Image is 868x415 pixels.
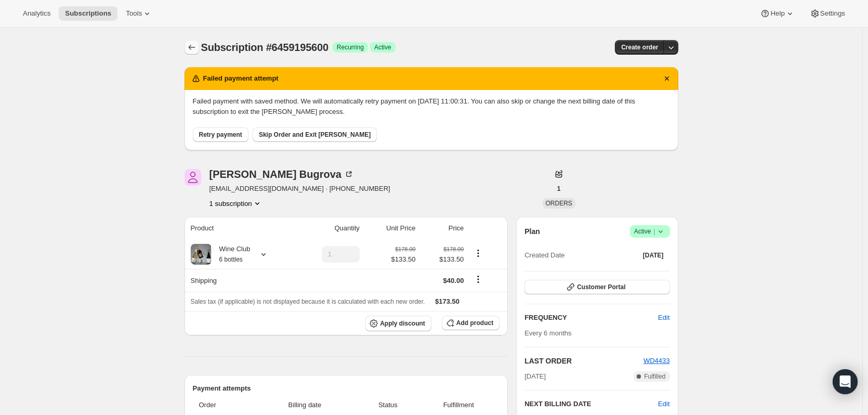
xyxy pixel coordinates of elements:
button: Tools [120,6,159,21]
span: ORDERS [546,200,572,207]
span: Create order [621,43,658,51]
button: Analytics [17,6,57,21]
span: Created Date [524,250,564,261]
span: Sales tax (if applicable) is not displayed because it is calculated with each new order. [191,298,425,305]
small: $178.00 [443,246,464,252]
div: Open Intercom Messenger [833,369,858,394]
button: Settings [804,6,851,21]
span: Active [374,43,391,51]
span: $133.50 [422,254,464,265]
span: 1 [557,185,561,193]
span: Analytics [23,9,50,18]
button: Subscriptions [59,6,117,21]
th: Price [418,217,467,240]
button: Product actions [470,248,486,259]
span: Fulfillment [424,400,493,410]
button: Customer Portal [524,280,669,294]
span: $40.00 [443,277,464,284]
span: Apply discount [380,319,425,328]
h2: LAST ORDER [524,356,643,366]
button: Help [754,6,801,21]
h2: Failed payment attempt [203,73,279,84]
button: Add product [442,316,499,330]
h2: Plan [524,226,540,237]
span: Alexandra Bugrova [185,169,201,186]
img: product img [191,244,212,265]
span: [DATE] [524,371,546,382]
th: Shipping [185,269,293,292]
span: Settings [820,9,845,18]
button: Create order [615,40,664,55]
h2: NEXT BILLING DATE [524,399,658,409]
span: Add product [456,319,493,327]
span: | [653,227,655,236]
span: Help [770,9,784,18]
span: Billing date [258,400,352,410]
h2: Payment attempts [193,383,500,394]
button: [DATE] [637,248,670,263]
span: Fulfilled [644,372,665,381]
span: Skip Order and Exit [PERSON_NAME] [259,131,371,139]
button: WD4433 [643,356,670,366]
button: Apply discount [365,316,431,331]
button: Dismiss notification [660,71,674,86]
p: Failed payment with saved method. We will automatically retry payment on [DATE] 11:00:31. You can... [193,96,670,117]
button: 1 [551,181,567,196]
button: Skip Order and Exit [PERSON_NAME] [253,127,377,142]
th: Unit Price [363,217,419,240]
span: Active [634,226,666,237]
div: [PERSON_NAME] Bugrova [209,169,354,179]
span: Tools [126,9,142,18]
span: $173.50 [435,297,459,305]
button: Retry payment [193,127,248,142]
div: Wine Club [212,244,251,265]
a: WD4433 [643,357,670,365]
th: Quantity [293,217,363,240]
span: [DATE] [643,251,664,260]
button: Subscriptions [185,40,199,55]
span: $133.50 [391,254,415,265]
button: Shipping actions [470,274,486,285]
small: 6 bottles [219,256,243,263]
span: Every 6 months [524,329,571,337]
button: Edit [652,309,676,326]
span: Edit [658,313,669,323]
button: Edit [658,399,669,409]
th: Product [185,217,293,240]
span: Recurring [337,43,364,51]
span: Retry payment [199,131,242,139]
small: $178.00 [395,246,415,252]
span: Customer Portal [577,283,625,291]
span: Subscriptions [65,9,111,18]
h2: FREQUENCY [524,313,658,323]
span: [EMAIL_ADDRESS][DOMAIN_NAME] · [PHONE_NUMBER] [209,184,390,194]
span: Subscription #6459195600 [201,42,328,53]
span: Status [358,400,417,410]
button: Product actions [209,198,262,209]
